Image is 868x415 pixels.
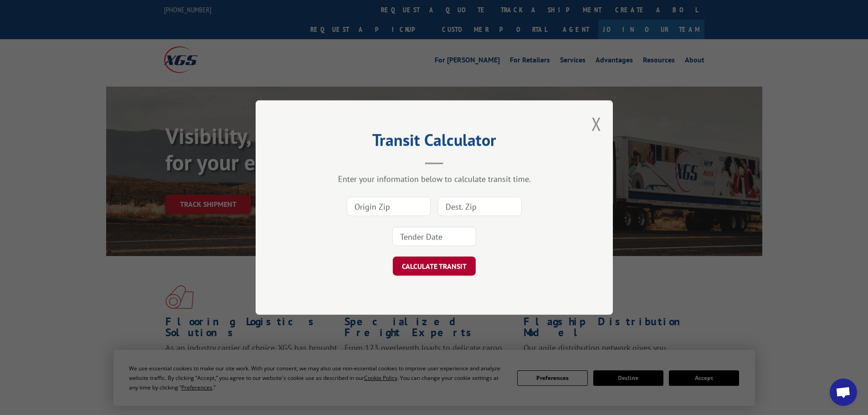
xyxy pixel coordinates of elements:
[301,133,567,151] h2: Transit Calculator
[347,197,431,216] input: Origin Zip
[301,174,567,184] div: Enter your information below to calculate transit time.
[393,256,476,276] button: CALCULATE TRANSIT
[438,197,522,216] input: Dest. Zip
[591,112,601,136] button: Close modal
[392,227,476,246] input: Tender Date
[830,379,857,406] div: Open chat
